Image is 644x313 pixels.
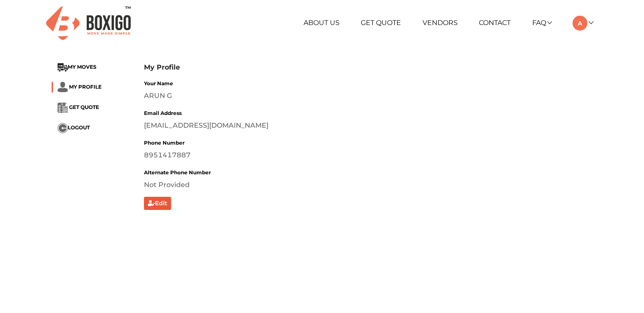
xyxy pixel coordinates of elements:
[532,19,551,27] a: FAQ
[58,123,68,133] img: ...
[144,109,182,117] label: Email Address
[58,82,68,92] img: ...
[479,19,511,27] a: Contact
[46,6,131,40] img: Boxigo
[68,64,97,70] span: MY MOVES
[144,150,593,160] div: 8951417887
[58,104,99,110] a: ... GET QUOTE
[144,169,211,176] label: Alternate Phone Number
[69,104,99,110] span: GET QUOTE
[58,103,68,113] img: ...
[144,180,593,190] div: Not Provided
[144,91,593,101] div: ARUN G
[69,84,102,90] span: MY PROFILE
[361,19,401,27] a: Get Quote
[144,139,185,147] label: Phone Number
[58,63,68,72] img: ...
[304,19,340,27] a: About Us
[58,84,102,90] a: ... MY PROFILE
[58,123,90,133] button: ...LOGOUT
[144,80,173,87] label: Your Name
[423,19,458,27] a: Vendors
[144,63,593,71] h3: My Profile
[144,197,171,210] button: Edit
[144,120,593,131] div: [EMAIL_ADDRESS][DOMAIN_NAME]
[58,64,97,70] a: ...MY MOVES
[68,124,90,131] span: LOGOUT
